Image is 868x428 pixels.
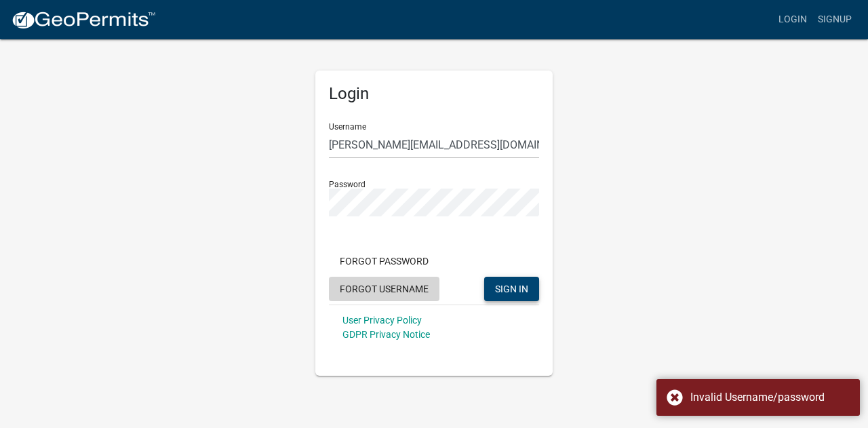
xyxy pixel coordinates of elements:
[329,249,439,273] button: Forgot Password
[329,84,539,104] h5: Login
[342,329,430,340] a: GDPR Privacy Notice
[484,277,539,301] button: SIGN IN
[495,283,528,294] span: SIGN IN
[329,277,439,301] button: Forgot Username
[342,315,422,326] a: User Privacy Policy
[690,389,850,406] div: Invalid Username/password
[812,7,857,33] a: Signup
[773,7,812,33] a: Login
